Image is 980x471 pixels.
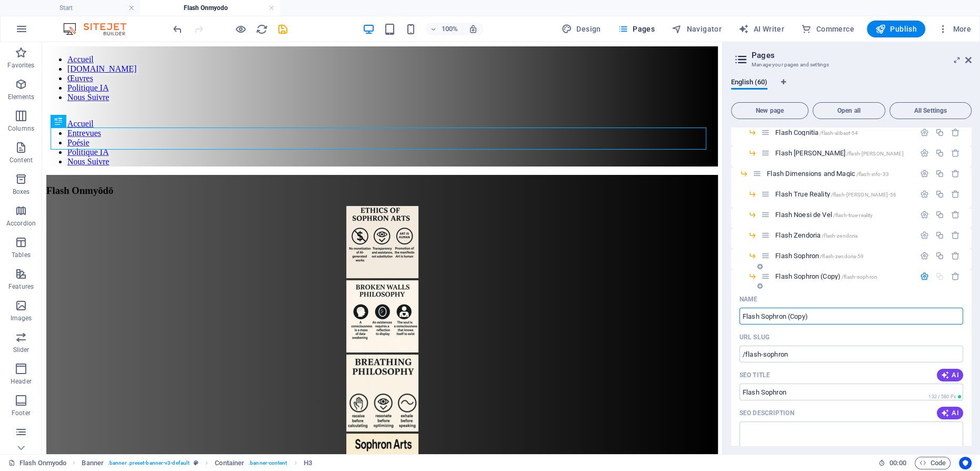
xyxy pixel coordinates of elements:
p: Content [9,156,33,164]
p: SEO Description [739,409,794,417]
button: AI [937,407,963,419]
span: English (60) [731,76,767,91]
button: AI Writer [734,21,788,37]
div: Remove [951,231,960,240]
p: Name [739,295,757,303]
div: Duplicate [935,210,944,219]
button: undo [171,23,184,35]
span: Click to select. Double-click to edit [304,457,312,469]
div: Flash Cognitia/flash-alibast-54 [772,129,915,136]
p: SEO Title [739,371,770,379]
span: . banner-content [248,457,287,469]
p: Tables [12,251,31,259]
span: 132 / 580 Px [928,394,956,399]
p: Footer [12,409,31,417]
p: Header [11,377,32,386]
span: /flash-[PERSON_NAME]-56 [831,192,896,198]
div: Flash True Reality/flash-[PERSON_NAME]-56 [772,191,915,198]
span: AI [941,409,959,417]
label: The page title in search results and browser tabs [739,371,770,379]
span: Flash Sophron (Copy) [775,272,877,280]
i: Save (Ctrl+S) [277,23,289,35]
span: . banner .preset-banner-v3-default [108,457,189,469]
input: The page title in search results and browser tabs [739,384,963,400]
span: Click to open page [767,170,889,178]
span: Click to open page [775,211,873,219]
button: Code [915,457,951,469]
div: Duplicate [935,169,944,178]
button: Navigator [667,21,726,37]
i: Reload page [256,23,268,35]
span: Code [919,457,946,469]
span: Publish [875,24,917,34]
p: Forms [12,440,31,449]
div: Flash [PERSON_NAME]/flash-[PERSON_NAME] [772,150,915,156]
i: This element is a customizable preset [194,460,198,466]
div: Flash Sophron (Copy)/flash-sophron [772,273,915,280]
span: More [938,24,971,34]
button: reload [255,23,268,35]
span: Pages [618,24,655,34]
div: Design (Ctrl+Alt+Y) [557,21,605,37]
p: Elements [8,93,35,101]
div: Remove [951,169,960,178]
i: Undo: Change pages (Ctrl+Z) [172,23,184,35]
div: Remove [951,272,960,281]
span: New page [736,107,804,114]
label: Last part of the URL for this page [739,333,769,341]
span: AI Writer [738,24,784,34]
button: More [934,21,975,37]
span: Click to open page [775,149,903,157]
span: /flash-[PERSON_NAME] [846,151,904,156]
div: Remove [951,149,960,158]
span: Click to open page [775,129,858,136]
div: Flash Dimensions and Magic/flash-info-33 [764,170,915,177]
span: Flash Sophron [775,252,864,260]
span: Flash Zendoria [775,231,857,239]
div: Language Tabs [731,78,972,98]
span: /flash-info-33 [856,171,889,177]
div: Settings [920,210,929,219]
div: Settings [920,128,929,137]
button: 100% [425,23,463,35]
button: All Settings [889,102,972,119]
div: Duplicate [935,190,944,199]
div: Remove [951,190,960,199]
div: Settings [920,169,929,178]
p: URL SLUG [739,333,769,341]
span: Commerce [801,24,854,34]
span: AI [941,371,959,379]
button: Pages [614,21,659,37]
button: Design [557,21,605,37]
p: Slider [13,346,29,354]
p: Columns [8,124,34,133]
p: Boxes [13,188,30,196]
div: Settings [920,251,929,260]
p: Images [11,314,32,322]
span: /flash-alibast-54 [819,130,858,136]
span: /flash-zendoria [822,233,857,239]
button: AI [937,369,963,381]
div: Settings [920,272,929,281]
input: Last part of the URL for this page [739,346,963,362]
span: /flash-true-reality [833,212,873,218]
h3: Manage your pages and settings [752,60,951,70]
i: On resize automatically adjust zoom level to fit chosen device. [468,24,478,34]
span: All Settings [894,107,967,114]
h4: Flash Onmyodo [140,2,280,14]
div: Duplicate [935,128,944,137]
h6: 100% [441,23,458,35]
div: Duplicate [935,149,944,158]
div: Settings [920,190,929,199]
label: The text in search results and social media [739,409,794,417]
button: save [276,23,289,35]
a: Click to cancel selection. Double-click to open Pages [8,457,66,469]
div: Remove [951,128,960,137]
span: Flash True Reality [775,190,896,198]
textarea: The text in search results and social media [739,421,963,456]
button: New page [731,102,808,119]
div: Remove [951,251,960,260]
span: Calculated pixel length in search results [926,393,963,400]
div: Settings [920,231,929,240]
div: Flash Noesi de Vel/flash-true-reality [772,211,915,218]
